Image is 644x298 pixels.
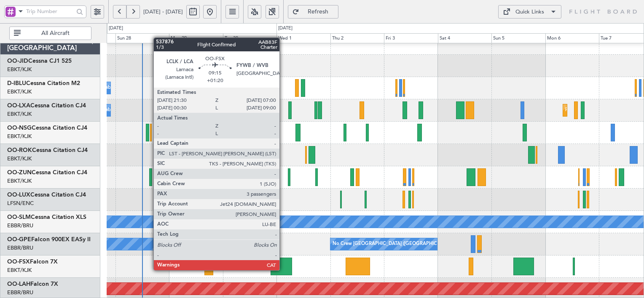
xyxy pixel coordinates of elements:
[7,244,33,252] a: EBBR/BRU
[143,8,183,16] span: [DATE] - [DATE]
[7,80,26,86] span: D-IBLU
[301,9,335,15] span: Refresh
[491,33,545,43] div: Sun 5
[7,147,88,153] a: OO-ROKCessna Citation CJ4
[7,170,32,176] span: OO-ZUN
[7,66,32,73] a: EBKT/KJK
[278,25,292,32] div: [DATE]
[498,5,561,19] button: Quick Links
[7,192,30,198] span: OO-LUX
[7,147,32,153] span: OO-ROK
[7,237,91,242] a: OO-GPEFalcon 900EX EASy II
[7,259,58,265] a: OO-FSXFalcon 7X
[515,8,544,16] div: Quick Links
[109,25,123,32] div: [DATE]
[7,103,86,109] a: OO-LXACessna Citation CJ4
[276,33,330,43] div: Wed 1
[7,80,80,86] a: D-IBLUCessna Citation M2
[7,281,30,287] span: OO-LAH
[7,200,34,207] a: LFSN/ENC
[288,5,338,19] button: Refresh
[7,281,58,287] a: OO-LAHFalcon 7X
[7,125,32,131] span: OO-NSG
[26,5,74,18] input: Trip Number
[7,133,32,140] a: EBKT/KJK
[7,214,86,220] a: OO-SLMCessna Citation XLS
[7,214,31,220] span: OO-SLM
[7,266,32,274] a: EBKT/KJK
[7,222,33,229] a: EBBR/BRU
[7,237,31,242] span: OO-GPE
[330,33,384,43] div: Thu 2
[169,33,223,43] div: Mon 29
[22,30,89,36] span: All Aircraft
[333,238,474,250] div: No Crew [GEOGRAPHIC_DATA] ([GEOGRAPHIC_DATA] National)
[7,170,87,176] a: OO-ZUNCessna Citation CJ4
[438,33,491,43] div: Sat 4
[9,27,91,40] button: All Aircraft
[7,155,32,162] a: EBKT/KJK
[7,58,28,64] span: OO-JID
[7,259,30,265] span: OO-FSX
[545,33,599,43] div: Mon 6
[7,88,32,96] a: EBKT/KJK
[223,33,276,43] div: Tue 30
[7,289,33,296] a: EBBR/BRU
[187,59,285,72] div: Planned Maint Kortrijk-[GEOGRAPHIC_DATA]
[7,192,86,198] a: OO-LUXCessna Citation CJ4
[115,33,169,43] div: Sun 28
[7,125,87,131] a: OO-NSGCessna Citation CJ4
[7,58,72,64] a: OO-JIDCessna CJ1 525
[7,103,30,109] span: OO-LXA
[384,33,437,43] div: Fri 3
[7,110,32,118] a: EBKT/KJK
[7,177,32,185] a: EBKT/KJK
